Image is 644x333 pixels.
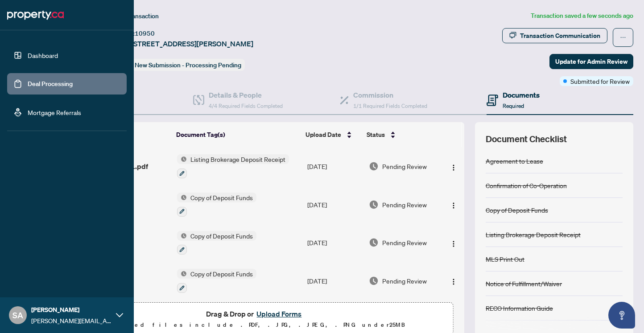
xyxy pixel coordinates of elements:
[486,205,548,215] div: Copy of Deposit Funds
[502,28,607,43] button: Transaction Communication
[486,230,581,239] div: Listing Brokerage Deposit Receipt
[304,224,365,262] td: [DATE]
[446,197,461,212] button: Logo
[367,130,385,140] span: Status
[555,54,627,69] span: Update for Admin Review
[173,122,302,147] th: Document Tag(s)
[446,159,461,173] button: Logo
[503,103,524,109] span: Required
[446,235,461,250] button: Logo
[486,303,553,313] div: RECO Information Guide
[486,156,543,166] div: Agreement to Lease
[7,8,64,22] img: logo
[63,320,448,330] p: Supported files include .PDF, .JPG, .JPEG, .PNG under 25 MB
[177,269,256,293] button: Status IconCopy of Deposit Funds
[31,305,111,315] span: [PERSON_NAME]
[450,278,457,285] img: Logo
[305,130,341,140] span: Upload Date
[302,122,363,147] th: Upload Date
[111,59,245,71] div: Status:
[363,122,440,147] th: Status
[450,202,457,209] img: Logo
[111,12,159,20] span: View Transaction
[135,61,241,69] span: New Submission - Processing Pending
[382,238,427,247] span: Pending Review
[620,34,626,41] span: ellipsis
[206,308,304,320] span: Drag & Drop or
[187,154,289,164] span: Listing Brokerage Deposit Receipt
[111,38,253,49] span: 1507-[STREET_ADDRESS][PERSON_NAME]
[28,51,58,59] a: Dashboard
[450,240,457,247] img: Logo
[353,90,427,100] h4: Commission
[369,238,379,247] img: Document Status
[177,193,256,217] button: Status IconCopy of Deposit Funds
[304,262,365,300] td: [DATE]
[369,161,379,171] img: Document Status
[187,269,256,279] span: Copy of Deposit Funds
[177,231,256,255] button: Status IconCopy of Deposit Funds
[450,164,457,171] img: Logo
[608,302,635,329] button: Open asap
[209,90,283,100] h4: Details & People
[520,29,600,43] div: Transaction Communication
[531,11,633,21] article: Transaction saved a few seconds ago
[135,29,155,37] span: 10950
[369,200,379,210] img: Document Status
[254,308,304,320] button: Upload Forms
[28,108,81,116] a: Mortgage Referrals
[177,154,289,178] button: Status IconListing Brokerage Deposit Receipt
[503,90,540,100] h4: Documents
[382,200,427,210] span: Pending Review
[177,269,187,279] img: Status Icon
[369,276,379,286] img: Document Status
[486,279,562,288] div: Notice of Fulfillment/Waiver
[187,231,256,241] span: Copy of Deposit Funds
[28,80,73,88] a: Deal Processing
[486,133,567,145] span: Document Checklist
[177,231,187,241] img: Status Icon
[177,154,187,164] img: Status Icon
[187,193,256,202] span: Copy of Deposit Funds
[304,185,365,224] td: [DATE]
[304,147,365,185] td: [DATE]
[209,103,283,109] span: 4/4 Required Fields Completed
[12,309,23,321] span: SA
[446,274,461,288] button: Logo
[486,254,524,264] div: MLS Print Out
[353,103,427,109] span: 1/1 Required Fields Completed
[549,54,633,69] button: Update for Admin Review
[31,316,111,325] span: [PERSON_NAME][EMAIL_ADDRESS][DOMAIN_NAME]
[570,76,630,86] span: Submitted for Review
[177,193,187,202] img: Status Icon
[382,276,427,286] span: Pending Review
[382,161,427,171] span: Pending Review
[486,181,567,190] div: Confirmation of Co-Operation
